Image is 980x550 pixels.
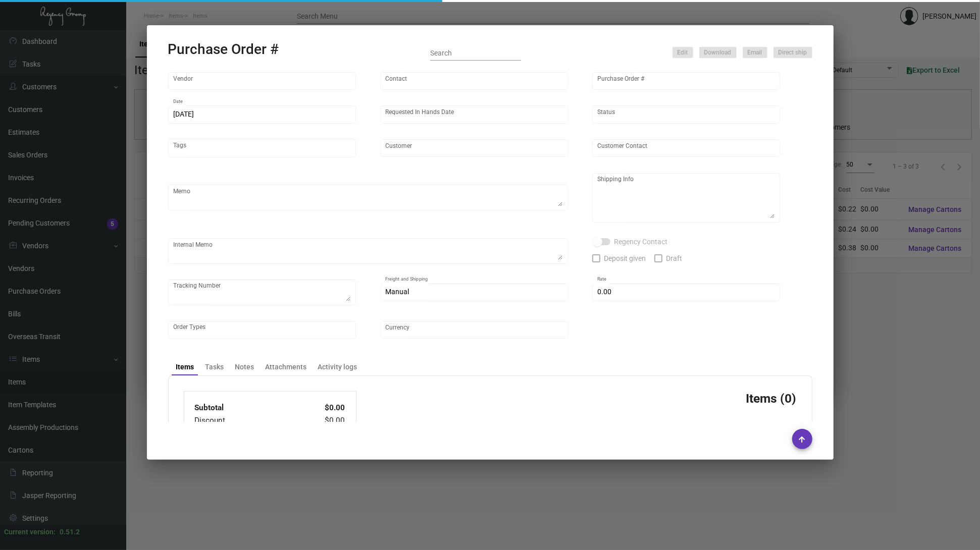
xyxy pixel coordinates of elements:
button: Edit [673,47,693,58]
h3: Items (0) [746,391,797,406]
div: Current version: [4,527,56,537]
span: Edit [678,48,688,57]
button: Direct ship [773,47,812,58]
button: Email [743,47,767,58]
span: Draft [666,252,683,264]
span: Email [748,48,762,57]
td: Discount [194,414,304,427]
h2: Purchase Order # [168,41,279,58]
div: 0.51.2 [60,527,80,537]
span: Deposit given [604,252,646,264]
td: $0.00 [304,414,346,427]
td: $0.00 [304,402,346,414]
span: Manual [385,288,409,296]
td: Subtotal [194,402,304,414]
div: Attachments [265,362,306,372]
span: Direct ship [779,48,807,57]
div: Notes [235,362,254,372]
span: Download [704,48,732,57]
div: Tasks [205,362,224,372]
div: Items [176,362,194,372]
button: Download [699,47,737,58]
span: Regency Contact [614,236,668,248]
div: Activity logs [318,362,357,372]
